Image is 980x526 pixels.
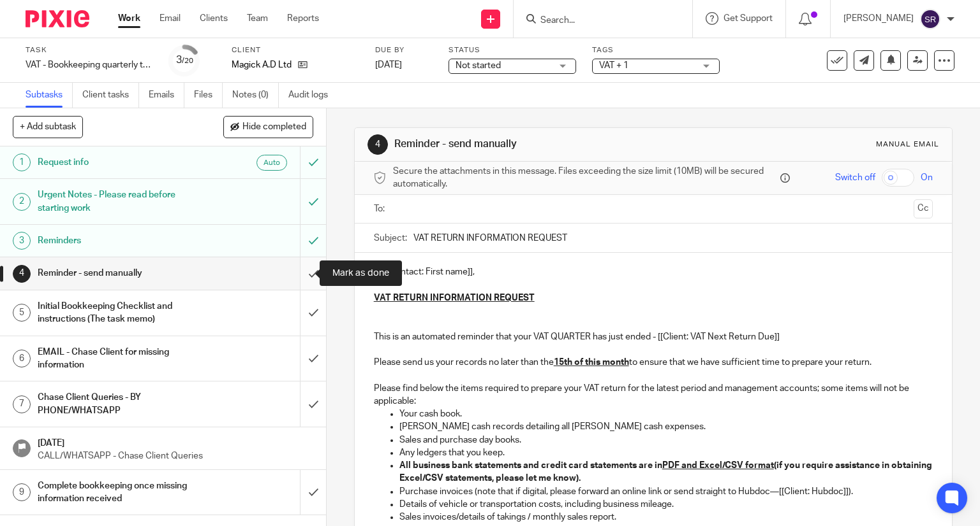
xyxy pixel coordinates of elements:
div: VAT - Bookkeeping quarterly tasks [26,59,153,71]
p: This is an automated reminder that your VAT QUARTER has just ended - [[Client: VAT Next Return Due]] [374,331,933,343]
div: 1 [13,153,31,171]
input: Search [539,15,654,27]
h1: Reminders [38,231,204,250]
h1: Reminder - send manually [394,138,680,151]
p: Any ledgers that you keep. [399,446,933,459]
h1: Complete bookkeeping once missing information received [38,476,204,509]
div: 4 [13,265,31,283]
p: Your cash book. [399,408,933,420]
div: Manual email [876,139,939,150]
h1: EMAIL - Chase Client for missing information [38,343,204,375]
p: Hi [[Contact: First name]], [374,266,933,278]
div: 5 [13,304,31,322]
h1: [DATE] [38,434,313,450]
strong: All business bank statements and credit card statements are in (if you require assistance in obta... [399,461,934,483]
a: Reports [287,12,319,25]
button: Hide completed [223,116,313,138]
a: Email [160,12,181,25]
p: [PERSON_NAME] cash records detailing all [PERSON_NAME] cash expenses. [399,420,933,433]
a: Audit logs [288,83,338,108]
a: Clients [200,12,228,25]
button: + Add subtask [13,116,83,138]
p: Purchase invoices (note that if digital, please forward an online link or send straight to Hubdoc... [399,485,933,498]
p: Details of vehicle or transportation costs, including business mileage. [399,498,933,511]
img: svg%3E [920,9,940,29]
p: Please send us your records no later than the to ensure that we have sufficient time to prepare y... [374,356,933,369]
a: Team [247,12,268,25]
div: 6 [13,350,31,367]
p: CALL/WHATSAPP - Chase Client Queries [38,450,313,462]
div: 3 [13,232,31,250]
u: VAT RETURN INFORMATION REQUEST [374,294,535,302]
div: Auto [256,155,287,171]
p: Magick A.D Ltd [232,59,292,71]
span: Not started [456,61,501,70]
label: Tags [592,45,720,55]
img: Pixie [26,10,89,27]
label: To: [374,203,388,215]
span: [DATE] [375,60,402,69]
span: Hide completed [242,122,306,132]
h1: Urgent Notes - Please read before starting work [38,185,204,218]
a: Files [194,83,223,108]
div: 9 [13,483,31,501]
span: VAT + 1 [599,61,628,70]
p: Sales invoices/details of takings / monthly sales report. [399,511,933,523]
div: 2 [13,193,31,211]
div: 4 [367,134,388,155]
label: Client [232,45,359,55]
a: Client tasks [82,83,139,108]
p: Please find below the items required to prepare your VAT return for the latest period and managem... [374,382,933,408]
label: Task [26,45,153,55]
div: 7 [13,395,31,413]
h1: Chase Client Queries - BY PHONE/WHATSAPP [38,388,204,420]
span: Get Support [724,14,773,23]
label: Subject: [374,232,407,245]
h1: Request info [38,153,204,172]
h1: Reminder - send manually [38,264,204,283]
h1: Initial Bookkeeping Checklist and instructions (The task memo) [38,297,204,329]
small: /20 [182,57,193,64]
span: On [921,171,933,184]
div: 3 [176,53,193,68]
label: Due by [375,45,433,55]
span: Switch off [835,171,875,184]
label: Status [449,45,576,55]
p: Sales and purchase day books. [399,434,933,446]
a: Work [118,12,140,25]
a: Notes (0) [232,83,279,108]
u: 15th of this month [554,358,629,367]
p: [PERSON_NAME] [843,12,914,25]
button: Cc [914,199,933,218]
a: Subtasks [26,83,73,108]
span: Secure the attachments in this message. Files exceeding the size limit (10MB) will be secured aut... [393,165,778,191]
u: PDF and Excel/CSV format [662,461,774,470]
a: Emails [149,83,184,108]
